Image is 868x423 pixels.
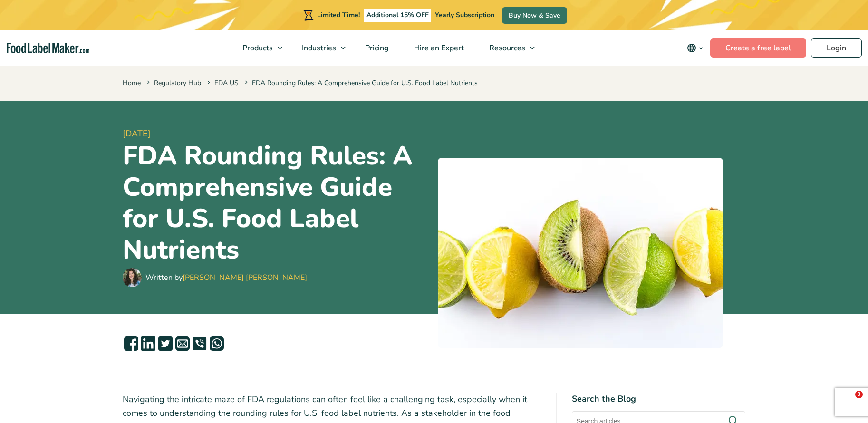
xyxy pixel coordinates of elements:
a: Hire an Expert [402,30,474,66]
span: Hire an Expert [411,43,465,53]
a: Home [123,78,141,87]
a: Industries [289,30,350,66]
span: [DATE] [123,127,430,140]
a: Login [811,38,862,58]
span: Additional 15% OFF [364,9,431,22]
a: Resources [477,30,540,66]
span: 3 [855,391,863,398]
span: Limited Time! [317,10,360,19]
a: Pricing [353,30,399,66]
a: Create a free label [710,38,806,58]
span: Yearly Subscription [435,10,494,19]
a: FDA US [214,78,239,87]
a: Products [230,30,287,66]
a: Regulatory Hub [154,78,201,87]
h1: FDA Rounding Rules: A Comprehensive Guide for U.S. Food Label Nutrients [123,140,430,266]
a: Buy Now & Save [502,7,567,24]
div: Written by [145,272,307,283]
span: Resources [486,43,526,53]
img: Maria Abi Hanna - Food Label Maker [123,268,142,287]
a: [PERSON_NAME] [PERSON_NAME] [183,272,307,283]
span: Industries [299,43,337,53]
span: Pricing [362,43,390,53]
h4: Search the Blog [572,393,745,405]
iframe: Intercom live chat [836,391,858,413]
span: Products [240,43,274,53]
span: FDA Rounding Rules: A Comprehensive Guide for U.S. Food Label Nutrients [243,78,478,87]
